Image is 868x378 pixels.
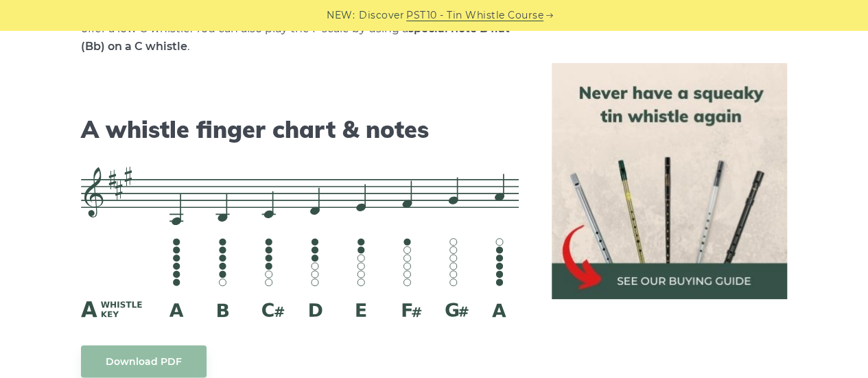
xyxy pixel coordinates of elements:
[81,166,519,317] img: A Whistle Fingering Chart And Notes
[406,8,543,23] a: PST10 - Tin Whistle Course
[81,115,519,143] h2: A whistle finger chart & notes
[552,63,788,299] img: tin whistle buying guide
[327,8,355,23] span: NEW:
[81,345,207,377] a: Download PDF
[359,8,404,23] span: Discover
